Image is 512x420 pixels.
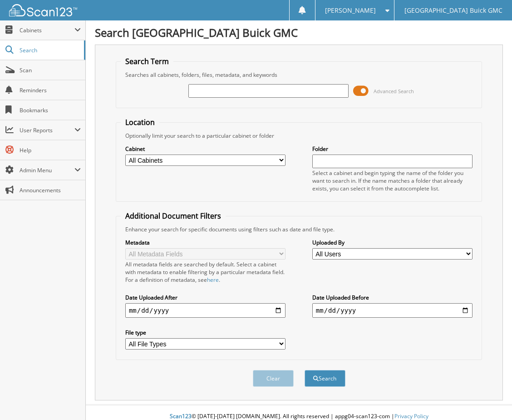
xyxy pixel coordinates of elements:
[312,294,473,301] label: Date Uploaded Before
[20,186,81,194] span: Announcements
[312,145,473,153] label: Folder
[125,260,286,284] div: All metadata fields are searched by default. Select a cabinet with metadata to enable filtering b...
[20,26,74,34] span: Cabinets
[312,239,473,246] label: Uploaded By
[325,8,376,13] span: [PERSON_NAME]
[121,71,477,79] div: Searches all cabinets, folders, files, metadata, and keywords
[312,169,473,192] div: Select a cabinet and begin typing the name of the folder you want to search in. If the name match...
[125,303,286,318] input: start
[95,25,503,40] h1: Search [GEOGRAPHIC_DATA] Buick GMC
[9,4,77,16] img: scan123-logo-white.svg
[121,117,159,127] legend: Location
[121,56,173,66] legend: Search Term
[20,106,81,114] span: Bookmarks
[20,146,81,154] span: Help
[20,86,81,94] span: Reminders
[374,88,414,95] span: Advanced Search
[404,8,502,13] span: [GEOGRAPHIC_DATA] Buick GMC
[312,303,473,318] input: end
[20,66,81,74] span: Scan
[121,211,226,221] legend: Additional Document Filters
[20,46,79,54] span: Search
[170,412,192,420] span: Scan123
[253,370,294,387] button: Clear
[121,225,477,233] div: Enhance your search for specific documents using filters such as date and file type.
[20,166,74,174] span: Admin Menu
[125,145,286,153] label: Cabinet
[207,276,219,284] a: here
[20,126,74,134] span: User Reports
[125,294,286,301] label: Date Uploaded After
[394,412,428,420] a: Privacy Policy
[125,239,286,246] label: Metadata
[121,132,477,140] div: Optionally limit your search to a particular cabinet or folder
[125,329,286,336] label: File type
[305,370,345,387] button: Search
